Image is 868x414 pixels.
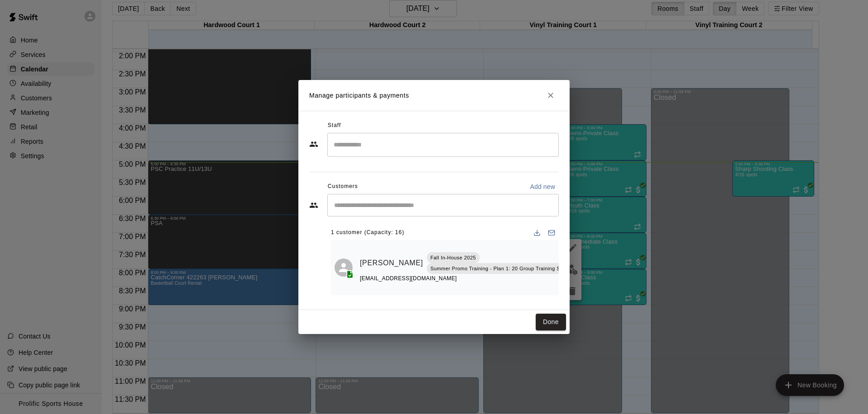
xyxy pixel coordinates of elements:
[309,91,409,100] p: Manage participants & payments
[309,140,318,149] svg: Staff
[544,226,559,240] button: Email participants
[335,259,353,277] div: Jay Chahal
[530,226,544,240] button: Download list
[328,118,341,133] span: Staff
[526,179,559,194] button: Add new
[530,182,555,191] p: Add new
[327,133,559,157] div: Search staff
[430,254,476,262] p: Fall In-House 2025
[536,314,566,330] button: Done
[360,275,457,282] span: [EMAIL_ADDRESS][DOMAIN_NAME]
[327,194,559,216] div: Start typing to search customers...
[331,226,404,240] span: 1 customer (Capacity: 16)
[360,257,423,269] a: [PERSON_NAME]
[542,87,559,103] button: Close
[309,201,318,210] svg: Customers
[430,265,605,273] p: Summer Promo Training - Plan 1: 20 Group Training Sessions Per Month
[328,179,358,194] span: Customers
